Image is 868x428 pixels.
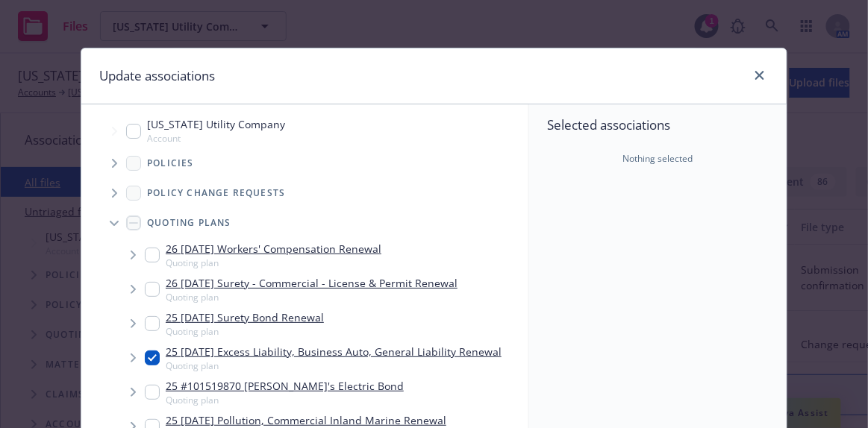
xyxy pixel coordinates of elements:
span: Nothing selected [623,152,693,166]
a: 25 #101519870 [PERSON_NAME]'s Electric Bond [166,378,404,394]
span: Quoting plan [166,291,458,303]
a: 25 [DATE] Excess Liability, Business Auto, General Liability Renewal [166,344,502,359]
span: Quoting plan [166,257,381,269]
h1: Update associations [99,66,215,86]
span: Selected associations [547,116,769,134]
span: Policies [147,159,194,168]
a: 26 [DATE] Surety - Commercial - License & Permit Renewal [166,275,458,291]
span: Quoting plan [166,394,404,406]
span: [US_STATE] Utility Company [147,116,285,132]
a: 26 [DATE] Workers' Compensation Renewal [166,241,381,257]
a: 25 [DATE] Surety Bond Renewal [166,309,324,325]
span: Quoting plans [147,218,231,227]
span: Quoting plan [166,325,324,338]
span: Policy change requests [147,189,285,198]
a: close [751,66,769,84]
a: 25 [DATE] Pollution, Commercial Inland Marine Renewal [166,412,446,428]
span: Quoting plan [166,359,502,372]
span: Account [147,132,285,145]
